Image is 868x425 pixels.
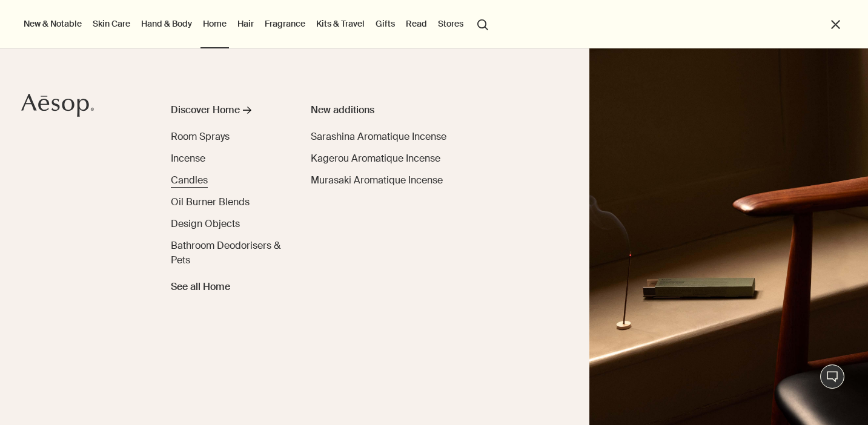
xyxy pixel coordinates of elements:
[589,48,868,425] img: Warmly lit room containing lamp and mid-century furniture.
[171,195,250,209] a: Oil Burner Blends
[311,130,446,143] span: Sarashina Aromatique Incense
[21,16,84,31] button: New & Notable
[373,16,397,31] a: Gifts
[21,93,94,120] a: Aesop
[171,152,205,165] span: Incense
[171,275,230,294] a: See all Home
[171,280,230,294] span: See all Home
[262,16,308,31] a: Fragrance
[171,103,285,122] a: Discover Home
[171,130,230,144] a: Room Sprays
[200,16,229,31] a: Home
[21,93,94,117] svg: Aesop
[171,103,240,117] div: Discover Home
[90,16,133,31] a: Skin Care
[171,173,208,188] a: Candles
[171,196,250,208] span: Oil Burner Blends
[403,16,429,31] a: Read
[311,173,443,188] a: Murasaki Aromatique Incense
[171,239,280,266] span: Bathroom Deodorisers & Pets
[311,103,450,117] div: New additions
[436,16,466,31] button: Stores
[171,130,230,143] span: Room Sprays
[311,152,440,165] span: Kagerou Aromatique Incense
[829,18,843,31] button: Close the Menu
[820,364,844,389] button: Live Assistance
[171,151,205,166] a: Incense
[314,16,367,31] a: Kits & Travel
[171,217,240,231] a: Design Objects
[311,130,446,144] a: Sarashina Aromatique Incense
[171,174,208,186] span: Candles
[311,174,443,186] span: Murasaki Aromatique Incense
[139,16,194,31] a: Hand & Body
[472,12,494,35] button: Open search
[171,217,240,230] span: Design Objects
[171,239,285,268] a: Bathroom Deodorisers & Pets
[311,151,440,166] a: Kagerou Aromatique Incense
[235,16,256,31] a: Hair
